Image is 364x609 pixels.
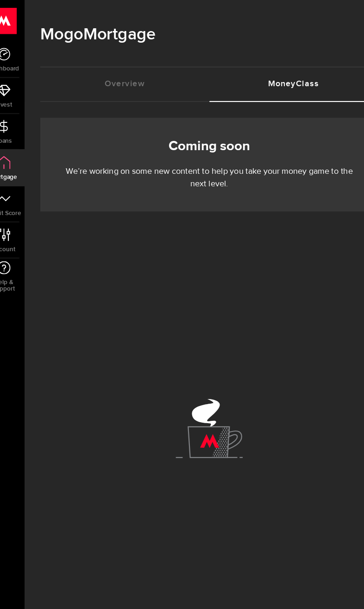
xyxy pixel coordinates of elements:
[201,60,350,89] a: MoneyClass
[51,59,350,90] ul: Tabs Navigation
[171,353,230,406] img: money-class-coming-soon.svg
[51,60,201,89] a: Overview
[69,123,332,146] h1: Coming soon
[51,21,89,39] span: Mogo
[69,146,332,169] p: We’re working on some new content to help you take your money game to the next level.
[51,19,350,43] h1: Mortgage
[7,4,35,32] button: Open LiveChat chat widget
